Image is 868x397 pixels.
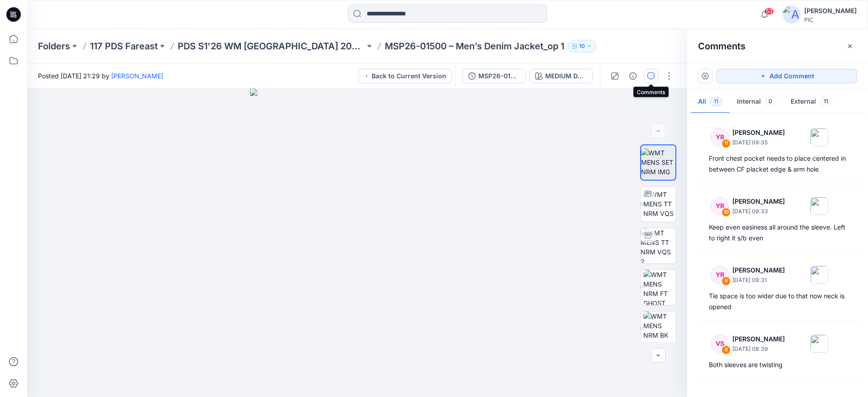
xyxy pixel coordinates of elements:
button: Details [626,69,640,83]
div: YR [711,128,729,146]
div: 11 [722,139,731,148]
button: All [691,91,730,114]
p: [DATE] 09:35 [732,138,785,147]
span: 11 [820,97,832,106]
p: [DATE] 09:31 [732,276,785,285]
span: Posted [DATE] 21:29 by [38,71,163,81]
span: 53 [764,8,774,15]
a: 117 PDS Fareast [90,40,158,53]
div: Front chest pocket needs to place centered in between CF placket edge & arm hole [709,153,846,175]
a: PDS S1'26 WM [GEOGRAPHIC_DATA] 20250522_117_GC [178,40,365,53]
h2: Comments [698,41,745,52]
div: Both sleeves are twisting [709,359,846,370]
a: [PERSON_NAME] [111,72,163,80]
a: Folders [38,40,70,53]
div: MSP26-01500 – Men’s Denim Jacket_op 1_V3 [478,71,520,81]
div: VS [711,335,729,353]
img: WMT MENS SET NRM IMG [641,148,675,177]
p: MSP26-01500 – Men’s Denim Jacket_op 1 [385,40,564,53]
img: avatar [783,5,801,24]
div: MEDIUM DARK WASH [545,71,587,81]
p: [PERSON_NAME] [732,334,785,344]
button: MSP26-01500 – Men’s Denim Jacket_op 1_V3 [462,69,526,83]
button: MEDIUM DARK WASH [529,69,593,83]
p: [DATE] 09:33 [732,207,785,216]
img: WMT MENS NRM BK GHOST [643,311,676,347]
div: 9 [722,277,731,286]
p: 10 [579,41,585,51]
button: 10 [568,40,596,53]
img: WMT MENS TT NRM VQS [643,190,676,218]
div: [PERSON_NAME] [804,5,857,16]
div: YR [711,197,729,215]
button: Add Comment [716,69,857,83]
div: 10 [722,208,731,217]
div: Keep even easiness all around the sleeve. Left to right it s/b even [709,222,846,244]
p: [PERSON_NAME] [732,196,785,207]
button: External [783,91,840,114]
p: [PERSON_NAME] [732,127,785,138]
div: Tie space is too wider due to that now neck is opened [709,291,846,312]
button: Internal [730,91,783,114]
span: 11 [710,97,722,106]
img: WMT MENS TT NRM VQS 2 [641,228,676,263]
p: [DATE] 08:39 [732,344,785,354]
div: 8 [722,345,731,354]
p: [PERSON_NAME] [732,265,785,276]
span: 0 [764,97,776,106]
img: WMT MENS NRM FT GHOST [643,270,676,305]
div: YR [711,266,729,284]
button: Back to Current Version [359,69,452,83]
div: PIC [804,16,857,23]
